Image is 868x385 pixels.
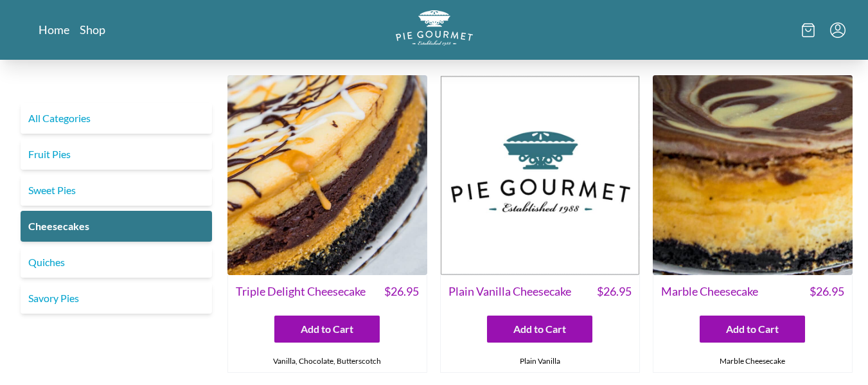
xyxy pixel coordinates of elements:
span: $ 26.95 [384,283,419,300]
img: Plain Vanilla Cheesecake [440,75,640,275]
span: $ 26.95 [597,283,632,300]
span: Plain Vanilla Cheesecake [448,283,571,300]
span: $ 26.95 [810,283,844,300]
a: All Categories [21,103,212,134]
button: Menu [830,22,846,38]
span: Add to Cart [301,321,353,337]
a: Quiches [21,247,212,278]
img: logo [396,10,473,46]
a: Cheesecakes [21,211,212,242]
div: Plain Vanilla [441,350,639,372]
span: Add to Cart [513,321,566,337]
span: Triple Delight Cheesecake [236,283,366,300]
a: Shop [80,22,105,37]
span: Add to Cart [726,321,779,337]
div: Vanilla, Chocolate, Butterscotch [228,350,427,372]
span: Marble Cheesecake [661,283,758,300]
button: Add to Cart [487,316,592,343]
a: Sweet Pies [21,175,212,206]
a: Savory Pies [21,283,212,314]
button: Add to Cart [700,316,805,343]
img: Triple Delight Cheesecake [227,75,427,275]
a: Home [39,22,69,37]
a: Fruit Pies [21,139,212,170]
div: Marble Cheesecake [653,350,852,372]
button: Add to Cart [274,316,380,343]
img: Marble Cheesecake [653,75,853,275]
a: Logo [396,10,473,49]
